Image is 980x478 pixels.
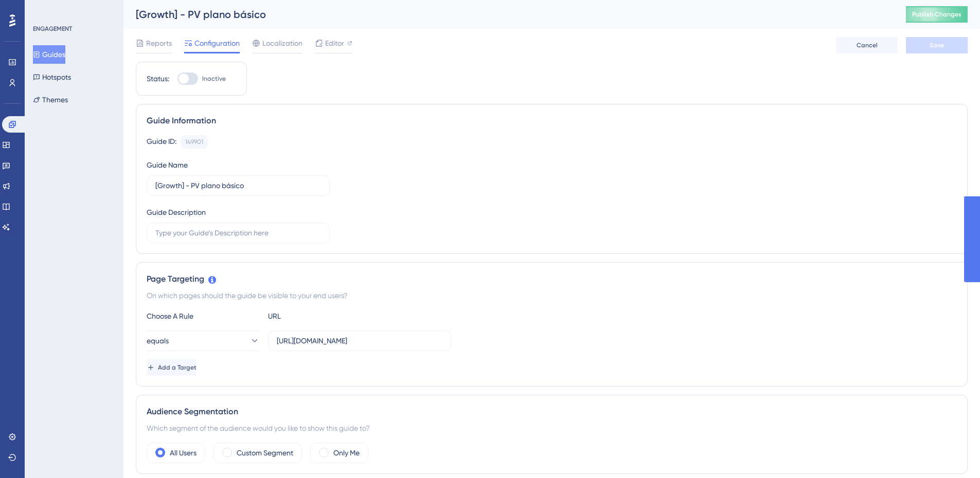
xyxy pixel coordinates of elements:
label: Custom Segment [237,447,293,459]
span: equals [147,335,169,347]
iframe: UserGuiding AI Assistant Launcher [937,437,968,468]
span: Editor [325,37,344,49]
button: Cancel [836,37,898,53]
span: Inactive [202,75,226,83]
span: Add a Target [158,363,197,372]
button: Guides [33,45,65,64]
div: Guide Name [147,159,188,171]
button: Publish Changes [906,6,968,23]
span: Localization [262,37,302,49]
div: 149901 [185,138,203,146]
input: Type your Guide’s Name here [155,180,321,191]
label: Only Me [333,447,360,459]
span: Reports [146,37,172,49]
div: ENGAGEMENT [33,25,72,33]
div: Status: [147,72,169,85]
span: Publish Changes [912,10,961,19]
div: On which pages should the guide be visible to your end users? [147,289,957,302]
span: Cancel [857,41,878,49]
div: Which segment of the audience would you like to show this guide to? [147,422,957,434]
div: Guide Description [147,206,206,218]
div: Choose A Rule [147,310,260,322]
span: Save [930,41,944,49]
div: [Growth] - PV plano básico [136,7,880,22]
input: yourwebsite.com/path [277,335,442,346]
input: Type your Guide’s Description here [155,227,321,238]
button: Themes [33,90,68,109]
button: Add a Target [147,359,197,376]
button: Save [906,37,968,53]
span: Configuration [194,37,240,49]
button: equals [147,330,260,351]
div: URL [268,310,381,322]
div: Page Targeting [147,273,957,285]
label: All Users [170,447,197,459]
div: Guide ID: [147,135,176,149]
div: Audience Segmentation [147,406,957,418]
div: Guide Information [147,115,957,127]
button: Hotspots [33,68,71,86]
